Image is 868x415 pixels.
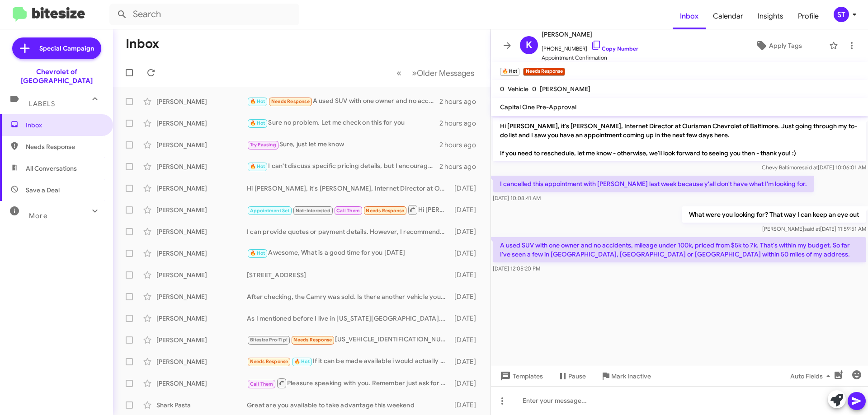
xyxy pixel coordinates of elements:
div: [PERSON_NAME] [156,249,247,258]
span: K [526,38,532,52]
input: Search [109,4,299,25]
span: said at [804,225,820,232]
a: Special Campaign [12,37,101,59]
button: Mark Inactive [593,368,658,384]
div: [PERSON_NAME] [156,357,247,366]
div: [US_VEHICLE_IDENTIFICATION_NUMBER] is my current vehicle VIN, I owe $46,990. If you can cover tha... [247,335,450,345]
div: After checking, the Camry was sold. Is there another vehicle you would be interested in or would ... [247,292,450,301]
div: [PERSON_NAME] [156,184,247,193]
span: Needs Response [26,142,103,151]
div: [PERSON_NAME] [156,227,247,236]
div: Sure, just let me know [247,140,439,150]
div: [DATE] [450,314,483,323]
span: Save a Deal [26,186,60,195]
div: [PERSON_NAME] [156,292,247,301]
span: Vehicle [508,85,528,93]
span: Appointment Set [250,208,290,214]
p: A used SUV with one owner and no accidents, mileage under 100k, priced from $5k to 7k. That's wit... [493,237,866,262]
button: Auto Fields [783,368,841,384]
span: 0 [500,85,504,93]
div: [DATE] [450,401,483,410]
div: [DATE] [450,379,483,388]
button: Templates [491,368,550,384]
div: [PERSON_NAME] [156,140,247,149]
span: Profile [791,3,826,29]
span: [PERSON_NAME] [540,85,590,93]
span: [DATE] 12:05:20 PM [493,265,540,272]
span: Needs Response [271,98,310,104]
button: Apply Tags [732,37,825,54]
div: I can't discuss specific pricing details, but I encourage you to visit our dealership to explore ... [247,161,439,172]
a: Insights [750,3,791,29]
small: 🔥 Hot [500,68,519,76]
div: Pleasure speaking with you. Remember just ask for [PERSON_NAME] when you arrive. [247,378,450,389]
span: Call Them [250,381,274,387]
div: Sure no problem. Let me check on this for you [247,118,439,128]
div: Hi [PERSON_NAME], it's [PERSON_NAME], Internet Director at Ourisman Chevrolet of Baltimore. Just ... [247,184,450,193]
div: [DATE] [450,249,483,258]
div: [DATE] [450,184,483,193]
div: [PERSON_NAME] [156,270,247,280]
span: Templates [498,368,543,384]
a: Copy Number [591,45,638,52]
span: 🔥 Hot [250,250,265,256]
button: ST [826,7,858,22]
div: [DATE] [450,270,483,280]
span: Apply Tags [769,37,802,54]
span: 0 [532,85,536,93]
div: Hi [PERSON_NAME], did you try calling me? Do you have any updates? [247,204,450,215]
span: Inbox [26,121,103,130]
div: A used SUV with one owner and no accidents, mileage under 100k, priced from $5k to 7k. That's wit... [247,96,439,107]
div: ST [834,7,849,22]
span: Special Campaign [39,44,94,53]
div: [DATE] [450,205,483,214]
span: Call Them [336,208,360,214]
span: 🔥 Hot [250,163,265,169]
div: 2 hours ago [439,162,483,171]
p: I cancelled this appointment with [PERSON_NAME] last week because y'all don't have what I'm looki... [493,176,814,192]
div: [PERSON_NAME] [156,314,247,323]
button: Pause [550,368,593,384]
p: What were you looking for? That way I can keep an eye out [682,206,866,223]
span: Needs Response [366,208,404,214]
span: » [412,67,417,79]
div: Awesome, What is a good time for you [DATE] [247,248,450,258]
span: 🔥 Hot [294,359,310,364]
div: [DATE] [450,227,483,236]
span: 🔥 Hot [250,120,265,126]
span: [DATE] 10:08:41 AM [493,195,541,201]
span: [PERSON_NAME] [DATE] 11:59:51 AM [762,225,866,232]
nav: Page navigation example [392,64,480,82]
div: [DATE] [450,357,483,366]
span: More [29,212,47,220]
span: [PHONE_NUMBER] [542,40,638,53]
h1: Inbox [126,37,159,51]
div: [PERSON_NAME] [156,205,247,214]
div: If it can be made available i would actually prefer that [247,356,450,367]
a: Calendar [706,3,750,29]
div: 2 hours ago [439,140,483,149]
div: [PERSON_NAME] [156,97,247,106]
span: Not-Interested [296,208,330,214]
div: 2 hours ago [439,119,483,128]
div: 2 hours ago [439,97,483,106]
div: [PERSON_NAME] [156,119,247,128]
span: said at [802,164,818,171]
div: [PERSON_NAME] [156,162,247,171]
span: Needs Response [250,359,288,364]
span: Bitesize Pro-Tip! [250,337,288,343]
span: All Conversations [26,164,77,173]
button: Previous [391,64,407,82]
div: As I mentioned before I live in [US_STATE][GEOGRAPHIC_DATA]. Please send me the updated pricing f... [247,314,450,323]
div: [DATE] [450,336,483,345]
span: [PERSON_NAME] [542,29,638,40]
span: 🔥 Hot [250,98,265,104]
span: Older Messages [417,68,474,78]
a: Inbox [673,3,706,29]
div: [PERSON_NAME] [156,336,247,345]
div: [PERSON_NAME] [156,379,247,388]
span: Try Pausing [250,142,276,148]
